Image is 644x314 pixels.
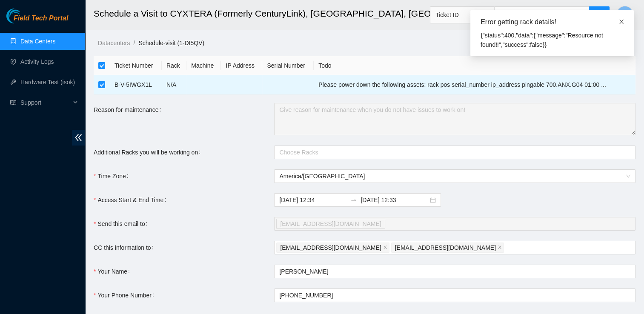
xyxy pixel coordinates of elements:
[274,265,635,278] input: Your Name
[110,56,162,75] th: Ticket Number
[98,40,130,46] a: Datacenters
[481,17,624,27] div: Error getting rack details!
[94,217,151,231] label: Send this email to
[494,6,590,23] input: Enter text here...
[94,169,132,183] label: Time Zone
[262,56,314,75] th: Serial Number
[589,6,610,23] button: search
[361,195,428,205] input: End date
[94,241,157,254] label: CC this information to
[94,103,164,117] label: Reason for maintenance
[350,197,357,203] span: swap-right
[350,197,357,203] span: to
[20,94,71,111] span: Support
[274,288,635,302] input: Your Phone Number
[20,38,55,45] a: Data Centers
[6,15,68,26] a: Akamai TechnologiesField Tech Portal
[314,56,635,75] th: Todo
[10,100,16,106] span: read
[279,195,347,205] input: Access Start & End Time
[20,58,54,65] a: Activity Logs
[221,56,262,75] th: IP Address
[618,19,624,25] span: close
[622,9,627,20] span: G
[133,40,135,46] span: /
[274,103,635,135] textarea: Reason for maintenance
[20,79,75,86] a: Hardware Test (isok)
[498,245,502,250] span: close
[435,9,489,21] span: Ticket ID
[94,193,169,207] label: Access Start & End Time
[387,219,389,229] input: Send this email to
[138,40,204,46] a: Schedule-visit (1-DI5QV)
[72,130,85,146] span: double-left
[280,243,381,252] span: [EMAIL_ADDRESS][DOMAIN_NAME]
[279,170,630,183] span: America/Chicago
[276,219,385,229] span: jlopez@akamai.com
[162,56,186,75] th: Rack
[186,56,221,75] th: Machine
[6,9,43,23] img: Akamai Technologies
[94,288,157,302] label: Your Phone Number
[481,31,624,49] div: {"status":400,"data":{"message":"Resource not found!!","success":false}}
[395,243,496,252] span: [EMAIL_ADDRESS][DOMAIN_NAME]
[280,219,381,228] span: [EMAIL_ADDRESS][DOMAIN_NAME]
[14,14,68,23] span: Field Tech Portal
[383,245,387,250] span: close
[506,243,507,253] input: CC this information to
[391,243,504,253] span: nie-ord@akamai.com
[314,75,635,94] td: Please power down the following assets: rack pos serial_number ip_address pingable 700.ANX.G04 01...
[94,265,133,278] label: Your Name
[110,75,162,94] td: B-V-5IWGX1L
[616,6,633,23] button: G
[162,75,186,94] td: N/A
[276,243,389,253] span: garrettwfitzgerald12@gmail.com
[94,146,204,159] label: Additional Racks you will be working on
